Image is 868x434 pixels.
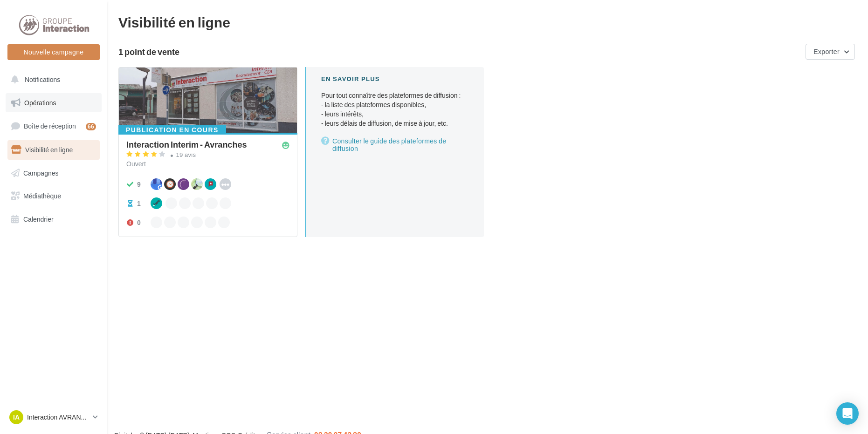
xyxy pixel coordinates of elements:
[126,160,146,168] span: Ouvert
[7,408,100,426] a: IA Interaction AVRANCHES
[137,199,141,208] div: 1
[24,99,56,107] span: Opérations
[321,100,469,109] li: - la liste des plateformes disponibles,
[6,186,102,206] a: Médiathèque
[24,122,76,130] span: Boîte de réception
[118,15,857,29] div: Visibilité en ligne
[813,47,840,55] span: Exporter
[137,218,141,227] div: 0
[176,152,196,158] div: 19 avis
[27,413,89,422] p: Interaction AVRANCHES
[23,192,61,200] span: Médiathèque
[836,402,859,425] div: Open Intercom Messenger
[118,125,226,135] div: Publication en cours
[6,116,102,136] a: Boîte de réception66
[321,119,469,128] li: - leurs délais de diffusion, de mise à jour, etc.
[86,123,96,130] div: 66
[25,146,73,154] span: Visibilité en ligne
[137,180,141,189] div: 9
[321,109,469,119] li: - leurs intérêts,
[23,169,59,176] span: Campagnes
[126,150,289,161] a: 19 avis
[6,210,102,229] a: Calendrier
[321,75,469,83] div: En savoir plus
[6,140,102,160] a: Visibilité en ligne
[806,44,855,60] button: Exporter
[6,93,102,113] a: Opérations
[321,91,469,128] p: Pour tout connaître des plateformes de diffusion :
[7,44,100,60] button: Nouvelle campagne
[23,215,54,223] span: Calendrier
[6,70,98,89] button: Notifications
[13,413,20,422] span: IA
[6,163,102,183] a: Campagnes
[321,136,469,154] a: Consulter le guide des plateformes de diffusion
[126,140,247,149] div: Interaction Interim - Avranches
[25,75,60,83] span: Notifications
[118,47,802,56] div: 1 point de vente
